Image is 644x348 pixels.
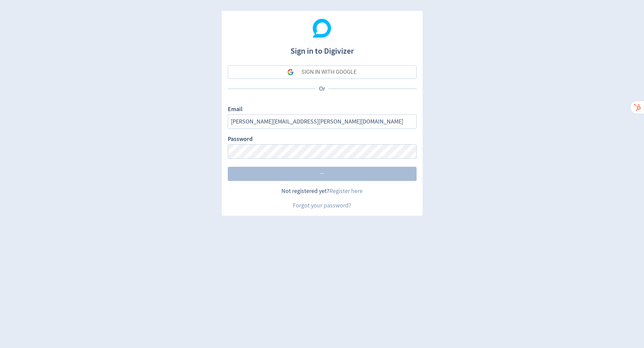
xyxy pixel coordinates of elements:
label: Email [228,105,243,114]
button: ··· [228,167,417,181]
p: Or [316,85,328,93]
span: · [321,171,323,177]
button: SIGN IN WITH GOOGLE [228,65,417,79]
label: Password [228,135,253,144]
span: · [323,171,324,177]
a: Forgot your password? [293,202,351,209]
h1: Sign in to Digivizer [228,40,417,57]
div: Not registered yet? [228,187,417,195]
a: Register here [329,187,363,195]
span: · [320,171,321,177]
div: SIGN IN WITH GOOGLE [302,65,357,79]
img: Digivizer Logo [313,19,331,38]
